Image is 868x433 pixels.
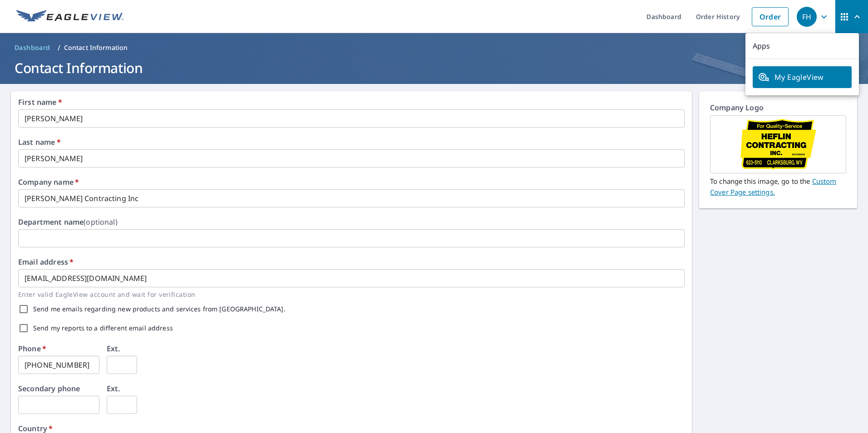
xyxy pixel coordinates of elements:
[18,425,53,432] label: Country
[710,102,846,115] p: Company Logo
[11,40,54,55] a: Dashboard
[18,345,46,352] label: Phone
[11,59,857,77] h1: Contact Information
[58,42,60,53] li: /
[18,385,80,392] label: Secondary phone
[18,138,61,146] label: Last name
[33,306,286,312] label: Send me emails regarding new products and services from [GEOGRAPHIC_DATA].
[64,43,128,52] p: Contact Information
[107,385,120,392] label: Ext.
[15,43,50,52] span: Dashboard
[797,7,817,27] div: FH
[84,217,118,227] b: (optional)
[740,117,817,172] img: Logo Heflin.png
[16,10,123,24] img: EV Logo
[753,66,852,88] a: My EagleView
[18,289,678,300] p: Enter valid EagleView account and wait for verification
[18,258,74,266] label: Email address
[710,173,846,197] p: To change this image, go to the
[11,40,857,55] nav: breadcrumb
[752,7,789,26] a: Order
[107,345,120,352] label: Ext.
[18,218,118,226] label: Department name
[758,72,846,83] span: My EagleView
[18,178,79,186] label: Company name
[33,325,173,331] label: Send my reports to a different email address
[18,98,62,106] label: First name
[745,33,859,59] p: Apps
